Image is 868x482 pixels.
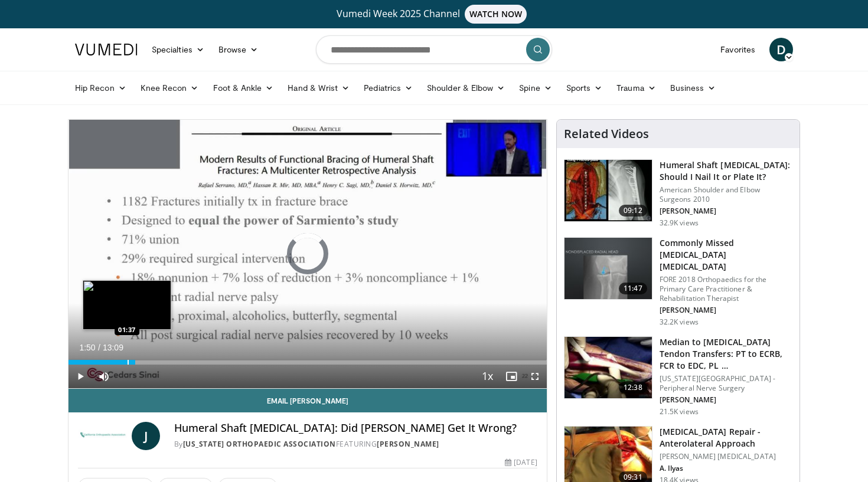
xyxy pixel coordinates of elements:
a: Spine [512,76,559,100]
img: 304908_0001_1.png.150x105_q85_crop-smart_upscale.jpg [564,337,652,398]
h4: Humeral Shaft [MEDICAL_DATA]: Did [PERSON_NAME] Get It Wrong? [174,422,537,435]
p: [US_STATE][GEOGRAPHIC_DATA] - Peripheral Nerve Surgery [660,374,792,393]
span: 12:38 [619,382,647,394]
a: Foot & Ankle [206,76,281,100]
p: 21.5K views [660,407,699,417]
img: sot_1.png.150x105_q85_crop-smart_upscale.jpg [564,160,652,221]
a: Email [PERSON_NAME] [68,389,547,412]
p: [PERSON_NAME] [660,306,792,315]
h3: [MEDICAL_DATA] Repair - Anterolateral Approach [660,426,792,450]
button: Play [68,365,92,388]
a: [US_STATE] Orthopaedic Association [183,439,336,449]
button: Mute [92,365,116,388]
div: By FEATURING [174,439,537,450]
p: [PERSON_NAME] [660,395,792,405]
a: Shoulder & Elbow [420,76,512,100]
span: WATCH NOW [465,5,527,24]
div: Progress Bar [68,360,547,365]
h3: Humeral Shaft [MEDICAL_DATA]: Should I Nail It or Plate It? [660,159,792,183]
p: A. Ilyas [660,464,792,473]
a: [PERSON_NAME] [377,439,439,449]
a: Hand & Wrist [280,76,357,100]
video-js: Video Player [68,120,547,389]
span: / [98,343,100,352]
a: Specialties [145,38,211,61]
input: Search topics, interventions [316,35,552,64]
a: Vumedi Week 2025 ChannelWATCH NOW [77,5,791,24]
p: American Shoulder and Elbow Surgeons 2010 [660,185,792,204]
a: Browse [211,38,266,61]
button: Enable picture-in-picture mode [500,365,523,388]
p: FORE 2018 Orthopaedics for the Primary Care Practitioner & Rehabilitation Therapist [660,275,792,303]
img: b2c65235-e098-4cd2-ab0f-914df5e3e270.150x105_q85_crop-smart_upscale.jpg [564,238,652,299]
a: Favorites [713,38,762,61]
img: California Orthopaedic Association [78,422,127,450]
h3: Median to [MEDICAL_DATA] Tendon Transfers: PT to ECRB, FCR to EDC, PL … [660,336,792,372]
a: D [769,38,793,61]
a: Pediatrics [357,76,420,100]
p: [PERSON_NAME] [660,206,792,216]
a: 12:38 Median to [MEDICAL_DATA] Tendon Transfers: PT to ECRB, FCR to EDC, PL … [US_STATE][GEOGRAPH... [564,336,792,417]
a: Hip Recon [68,76,133,100]
button: Fullscreen [523,365,547,388]
img: VuMedi Logo [75,44,138,55]
p: 32.9K views [660,218,699,228]
p: 32.2K views [660,317,699,327]
button: Playback Rate [476,365,500,388]
a: 09:12 Humeral Shaft [MEDICAL_DATA]: Should I Nail It or Plate It? American Shoulder and Elbow Sur... [564,159,792,228]
span: 1:50 [79,343,95,352]
a: J [132,422,160,450]
h3: Commonly Missed [MEDICAL_DATA] [MEDICAL_DATA] [660,237,792,273]
a: 11:47 Commonly Missed [MEDICAL_DATA] [MEDICAL_DATA] FORE 2018 Orthopaedics for the Primary Care P... [564,237,792,327]
a: Knee Recon [133,76,206,100]
span: 09:12 [619,205,647,217]
div: [DATE] [505,457,537,468]
a: Sports [559,76,610,100]
p: [PERSON_NAME] [MEDICAL_DATA] [660,452,792,461]
span: 11:47 [619,283,647,294]
a: Business [663,76,723,100]
span: 13:09 [103,343,123,352]
a: Trauma [609,76,663,100]
img: image.jpeg [83,280,171,330]
h4: Related Videos [564,127,649,141]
